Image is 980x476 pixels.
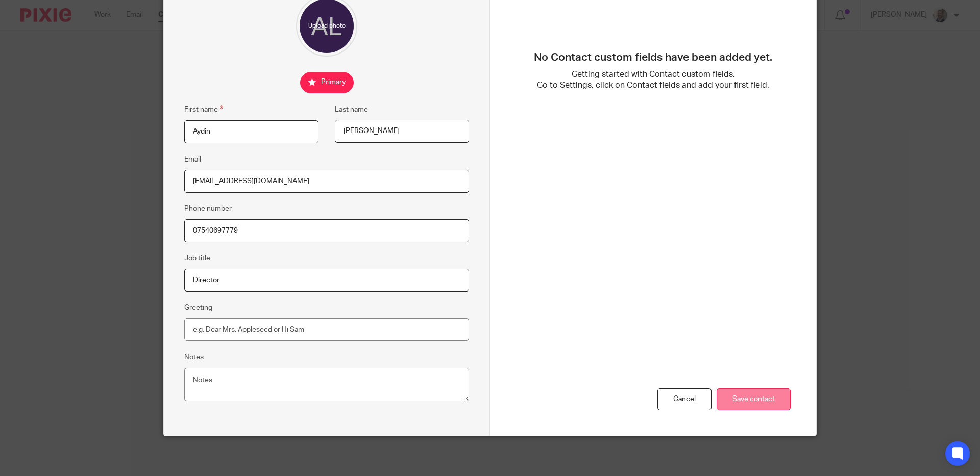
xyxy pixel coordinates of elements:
[657,388,712,410] div: Cancel
[717,388,791,410] input: Save contact
[184,318,469,341] input: e.g. Dear Mrs. Appleseed or Hi Sam
[184,253,210,263] label: Job title
[184,204,232,214] label: Phone number
[516,51,791,64] h3: No Contact custom fields have been added yet.
[184,154,201,165] label: Email
[516,69,791,91] p: Getting started with Contact custom fields. Go to Settings, click on Contact fields and add your ...
[184,303,212,313] label: Greeting
[184,352,204,362] label: Notes
[184,103,223,115] label: First name
[335,104,368,115] label: Last name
